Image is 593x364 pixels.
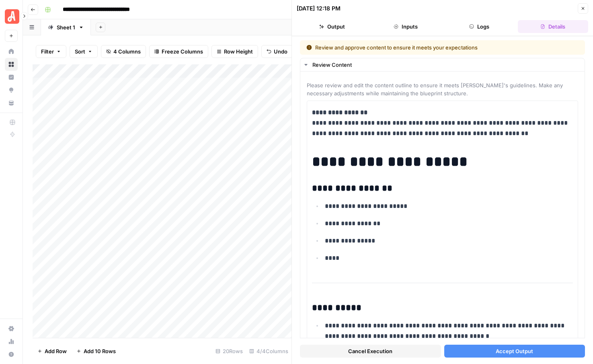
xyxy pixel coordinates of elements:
span: Accept Output [496,347,533,355]
span: Add Row [45,347,67,355]
button: Details [518,20,588,33]
button: Output [297,20,367,33]
div: [DATE] 12:18 PM [297,4,341,12]
span: Undo [274,47,287,56]
button: Workspace: Angi [5,6,18,27]
button: Sort [70,45,98,58]
a: Your Data [5,97,18,109]
a: Settings [5,322,18,335]
span: Cancel Execution [348,347,392,355]
button: 4 Columns [101,45,146,58]
span: Filter [41,47,54,56]
button: Freeze Columns [149,45,208,58]
button: Add Row [33,345,72,358]
a: Browse [5,58,18,71]
img: Angi Logo [5,9,19,24]
a: Opportunities [5,84,18,97]
button: Accept Output [444,345,585,358]
div: Sheet 1 [57,23,75,31]
span: Row Height [224,47,253,56]
div: Review Content [312,61,580,69]
div: Review and approve content to ensure it meets your expectations [306,43,528,51]
span: Sort [75,47,85,56]
button: Inputs [370,20,441,33]
div: 20 Rows [212,345,246,358]
button: Cancel Execution [300,345,441,358]
button: Filter [36,45,66,58]
a: Home [5,45,18,58]
button: Undo [261,45,293,58]
a: Insights [5,71,18,84]
button: Row Height [211,45,258,58]
span: Please review and edit the content outline to ensure it meets [PERSON_NAME]'s guidelines. Make an... [307,81,578,97]
span: 4 Columns [113,47,141,56]
button: Logs [444,20,515,33]
button: Help + Support [5,348,18,361]
button: Add 10 Rows [72,345,121,358]
button: Review Content [300,58,585,71]
a: Sheet 1 [41,19,91,35]
a: Usage [5,335,18,348]
div: 4/4 Columns [246,345,291,358]
span: Add 10 Rows [84,347,116,355]
span: Freeze Columns [162,47,203,56]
